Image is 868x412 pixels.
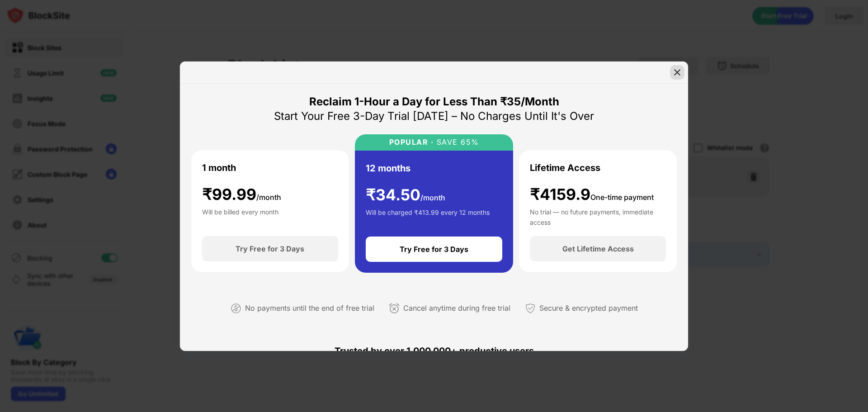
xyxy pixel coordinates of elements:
span: /month [256,193,281,202]
div: Will be charged ₹413.99 every 12 months [366,208,490,226]
img: not-paying [231,303,241,314]
div: No trial — no future payments, immediate access [530,207,666,225]
div: 1 month [202,161,236,175]
img: secured-payment [525,303,536,314]
div: Secure & encrypted payment [539,302,638,315]
div: ₹ 99.99 [202,185,281,204]
div: SAVE 65% [434,138,479,147]
div: Start Your Free 3-Day Trial [DATE] – No Charges Until It's Over [274,109,594,123]
div: Cancel anytime during free trial [403,302,510,315]
span: /month [420,193,445,202]
div: POPULAR · [389,138,434,147]
div: Trusted by over 1,000,000+ productive users [191,329,677,373]
div: Try Free for 3 Days [236,244,304,253]
div: ₹ 34.50 [366,186,445,204]
img: cancel-anytime [389,303,400,314]
div: 12 months [366,161,410,175]
span: One-time payment [590,193,654,202]
div: Try Free for 3 Days [400,245,468,254]
div: ₹4159.9 [530,185,654,204]
div: Reclaim 1-Hour a Day for Less Than ₹35/Month [309,95,559,109]
div: Will be billed every month [202,207,278,225]
div: No payments until the end of free trial [245,302,374,315]
div: Get Lifetime Access [562,244,634,253]
div: Lifetime Access [530,161,600,175]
